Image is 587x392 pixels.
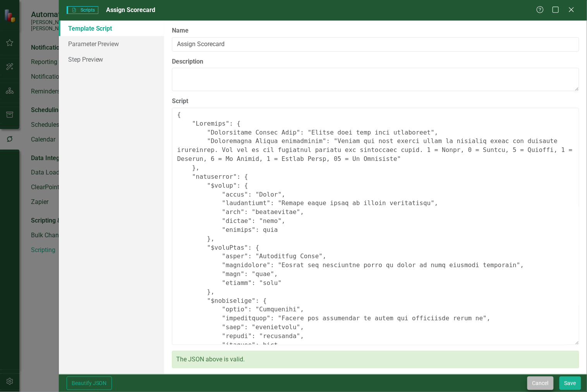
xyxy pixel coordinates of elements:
label: Script [172,97,579,106]
a: Step Preview [59,52,165,67]
button: Save [560,376,581,390]
button: Cancel [527,376,554,390]
input: Name [172,37,579,52]
span: Assign Scorecard [106,6,155,14]
span: Scripts [67,6,98,14]
a: Template Script [59,21,165,36]
textarea: { "Loremips": { "Dolorsitame Consec Adip": "Elitse doei temp inci utlaboreet", "Doloremagna Aliqu... [172,108,579,345]
label: Description [172,57,579,66]
button: Beautify JSON [67,376,112,390]
div: The JSON above is valid. [172,351,579,368]
a: Parameter Preview [59,36,165,52]
label: Name [172,26,579,35]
